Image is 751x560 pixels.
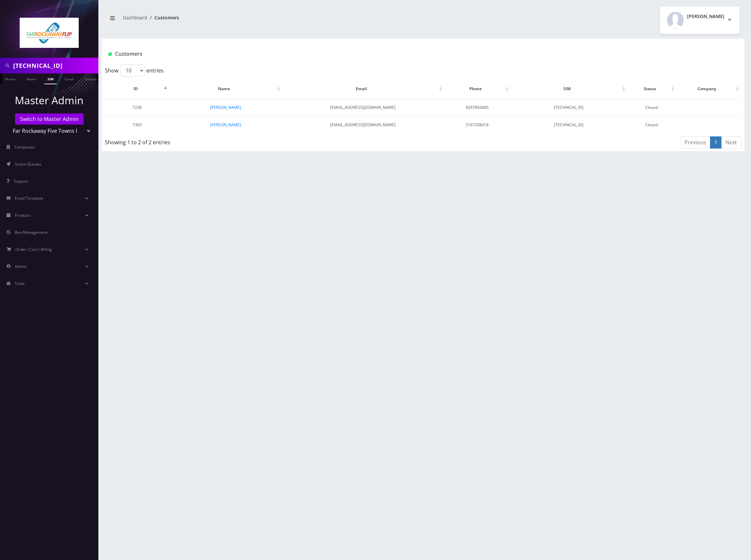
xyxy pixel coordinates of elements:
[14,178,28,184] span: Support
[511,116,627,133] td: [TECHNICAL_ID]
[444,79,510,98] th: Phone: activate to sort column ascending
[282,116,444,133] td: [EMAIL_ADDRESS][DOMAIN_NAME]
[15,161,41,167] span: Action Queues
[20,18,79,48] img: Far Rockaway Five Towns Flip
[627,99,676,116] td: Closed
[210,122,241,128] a: [PERSON_NAME]
[13,59,97,72] input: Search in Company
[627,79,676,98] th: Status: activate to sort column ascending
[15,230,48,235] span: Ban Management
[15,264,27,269] span: Admin
[105,64,164,77] label: Show entries
[106,116,169,133] td: 7365
[169,79,282,98] th: Name: activate to sort column ascending
[627,116,676,133] td: Closed
[660,7,740,34] button: [PERSON_NAME]
[210,105,241,110] a: [PERSON_NAME]
[710,136,721,149] a: 1
[2,73,19,84] a: Phone
[444,116,510,133] td: 5167298418
[15,212,31,218] span: Products
[721,136,741,149] a: Next
[282,99,444,116] td: [EMAIL_ADDRESS][DOMAIN_NAME]
[15,113,84,125] a: Switch to Master Admin
[677,79,741,98] th: Company: activate to sort column ascending
[105,136,365,146] div: Showing 1 to 2 of 2 entries
[444,99,510,116] td: 9297893685
[15,281,25,286] span: Tools
[82,73,104,84] a: Company
[511,79,627,98] th: SIM: activate to sort column ascending
[282,79,444,98] th: Email: activate to sort column ascending
[23,73,40,84] a: Name
[15,195,43,201] span: Email Template
[511,99,627,116] td: [TECHNICAL_ID]
[14,144,35,150] span: Companies
[15,247,52,252] span: Order / Cart / Billing
[106,99,169,116] td: 7238
[680,136,710,149] a: Previous
[108,51,631,57] h1: Customers
[107,11,418,30] nav: breadcrumb
[44,73,57,84] a: SIM
[123,14,147,21] a: Dashboard
[687,14,724,19] h2: [PERSON_NAME]
[106,79,169,98] th: ID: activate to sort column descending
[120,64,145,77] select: Showentries
[61,73,77,84] a: Email
[147,14,179,21] li: Customers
